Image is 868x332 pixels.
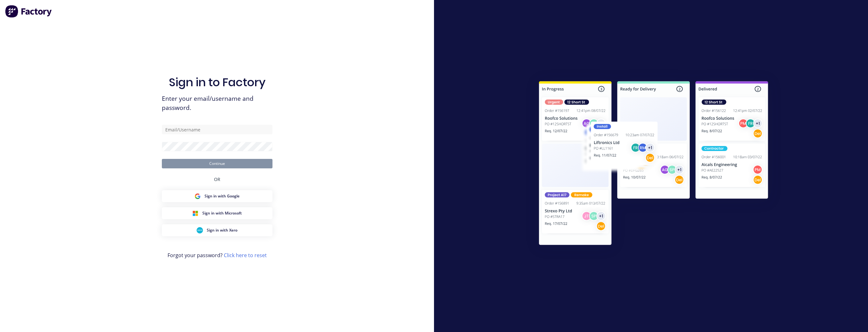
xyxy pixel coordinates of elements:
span: Forgot your password? [168,251,267,259]
img: Microsoft Sign in [192,210,199,216]
span: Sign in with Microsoft [202,210,242,216]
img: Google Sign in [194,193,201,199]
a: Click here to reset [224,252,267,259]
div: OR [214,168,220,190]
button: Xero Sign inSign in with Xero [162,224,272,236]
span: Sign in with Google [205,193,240,199]
input: Email/Username [162,125,272,134]
button: Continue [162,159,272,168]
img: Xero Sign in [197,227,203,233]
span: Enter your email/username and password. [162,94,272,112]
img: Factory [5,5,52,18]
span: Sign in with Xero [207,227,237,233]
h1: Sign in to Factory [169,75,266,89]
button: Microsoft Sign inSign in with Microsoft [162,207,272,219]
img: Sign in [525,69,782,260]
button: Google Sign inSign in with Google [162,190,272,202]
